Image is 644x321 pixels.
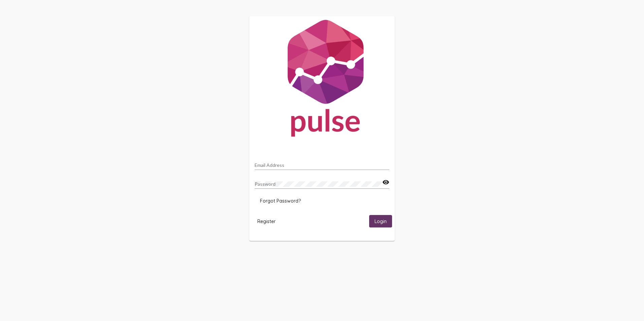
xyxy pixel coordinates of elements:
img: Pulse For Good Logo [249,16,395,143]
button: Forgot Password? [255,195,306,207]
span: Forgot Password? [260,198,301,204]
mat-icon: visibility [382,178,389,186]
button: Register [252,215,281,227]
span: Register [257,218,276,224]
button: Login [369,215,392,227]
span: Login [375,218,387,224]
